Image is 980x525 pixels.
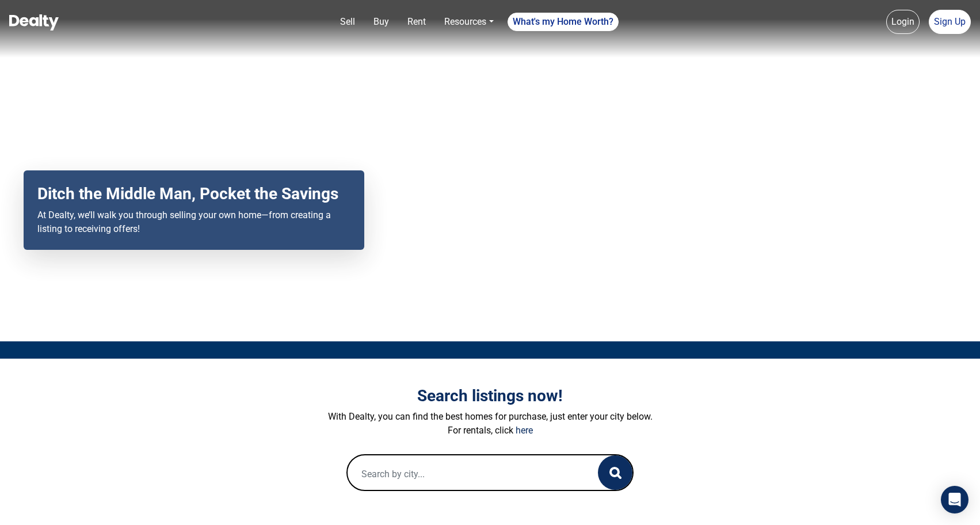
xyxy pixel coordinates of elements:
p: At Dealty, we’ll walk you through selling your own home—from creating a listing to receiving offers! [37,208,350,236]
img: Dealty - Buy, Sell & Rent Homes [9,14,59,31]
a: Login [886,10,920,34]
div: Open Intercom Messenger [941,486,968,513]
h3: Search listings now! [171,386,810,406]
iframe: BigID CMP Widget [6,490,40,525]
a: What's my Home Worth? [508,13,619,31]
h2: Ditch the Middle Man, Pocket the Savings [37,184,350,204]
a: Rent [403,10,430,33]
a: Resources [440,10,498,33]
input: Search by city... [348,455,575,492]
p: For rentals, click [171,424,810,438]
p: With Dealty, you can find the best homes for purchase, just enter your city below. [171,410,810,424]
a: Sign Up [929,10,971,34]
a: here [516,425,533,436]
a: Buy [369,10,394,33]
a: Sell [335,10,360,33]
